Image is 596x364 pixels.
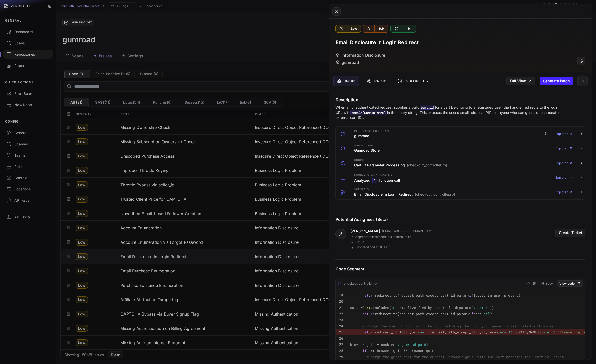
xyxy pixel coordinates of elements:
[555,187,573,197] a: Explorer
[335,266,585,272] h4: Code Segment
[336,170,585,185] button: Source -> Sink Analysis Analyzed 1 function call Explorer
[469,311,473,316] span: if
[506,77,535,85] a: Full View
[354,178,400,183] h3: Analyzed function call
[420,105,435,110] code: cart_id
[362,330,375,335] span: return
[339,299,343,304] code: 20
[339,305,343,310] code: 21
[555,129,573,139] a: Explorer
[354,130,389,132] span: Repository Full scan
[355,245,390,249] p: Last modified at: [DATE]
[555,173,573,183] a: Explorer
[555,143,573,154] a: Explorer
[336,127,585,141] button: Repository Full scan gumroad Explorer
[336,141,585,156] button: Application Gumroad Store Explorer
[469,293,473,298] span: if
[420,330,430,335] span: next:
[394,76,431,86] button: Status Log
[336,185,585,199] button: Scenario Email Disclosure in Login Redirect (checkout_controller.rb) Explorer
[339,342,343,347] code: 27
[354,173,393,177] span: Source Sink Analysis
[336,156,585,170] button: Source Cart ID Parameter Processing (checkout_controller.rb) Explorer
[350,305,494,310] code: cart = .includes( ).alive.find_by_external_id(params[ ])
[555,229,585,237] button: Create Ticket
[350,342,428,347] code: browser_guid = cookies[ ]
[367,173,370,176] span: ->
[354,192,455,197] h3: Email Disclosure in Login Redirect
[555,158,573,168] a: Explorer
[363,76,390,86] button: Patch
[473,305,490,310] span: :cart_id
[407,163,447,168] span: (checkout_controller.rb)
[338,281,377,286] div: checkout_controller.rb
[397,342,426,347] span: :_gumroad_guid
[335,216,585,223] h4: Potential Assignees (Beta)
[382,229,434,233] p: [EMAIL_ADDRESS][DOMAIN_NAME]
[500,330,512,335] span: email:
[362,348,367,353] span: if
[339,348,343,353] code: 28
[339,355,343,359] code: 29
[335,105,565,120] p: When an unauthenticated request supplies a valid for a cart belonging to a registered user, the h...
[362,324,555,328] span: # Prompt the user to log in if the cart matching the `cart_id` param is associated with a user
[355,240,364,244] p: 25 - 25
[355,235,411,239] p: app/controllers/checkout_controller.rb
[335,59,359,65] div: gumroad
[362,293,375,298] span: return
[484,311,490,316] span: nil
[350,311,492,316] code: redirect_to(request_path_except_cart_id_param) cart. ?
[543,330,555,335] span: alert:
[339,311,343,316] code: 22
[532,280,536,287] span: 25
[557,280,583,287] a: View code
[354,163,447,168] h3: Cart ID Parameter Processing
[339,318,343,322] code: 23
[354,188,369,191] span: Scenario
[354,148,380,153] h3: Gumroad Store
[350,229,380,234] a: [PERSON_NAME]
[350,293,521,298] code: redirect_to(request_path_except_cart_id_param) logged_in_user.present?
[372,178,377,183] code: 1
[367,355,564,359] span: # Merge the guest cart for the current `browser_guid` with the cart matching the `cart_id` param
[546,281,553,286] span: ruby
[350,110,387,115] code: email=[DOMAIN_NAME]
[362,311,375,316] span: return
[339,336,343,341] code: 26
[339,324,343,328] code: 24
[362,305,371,310] span: Cart
[335,97,585,103] h4: Description
[540,77,573,85] button: Generate Patch
[333,76,359,86] button: Issue
[350,348,434,353] code: cart.browser_guid != browser_guid
[391,305,401,310] span: :user
[339,293,343,298] code: 19
[354,159,366,161] span: Source
[415,192,455,197] span: (checkout_controller.rb)
[354,133,369,138] h3: gumroad
[354,144,373,147] span: Application
[339,330,343,335] code: 25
